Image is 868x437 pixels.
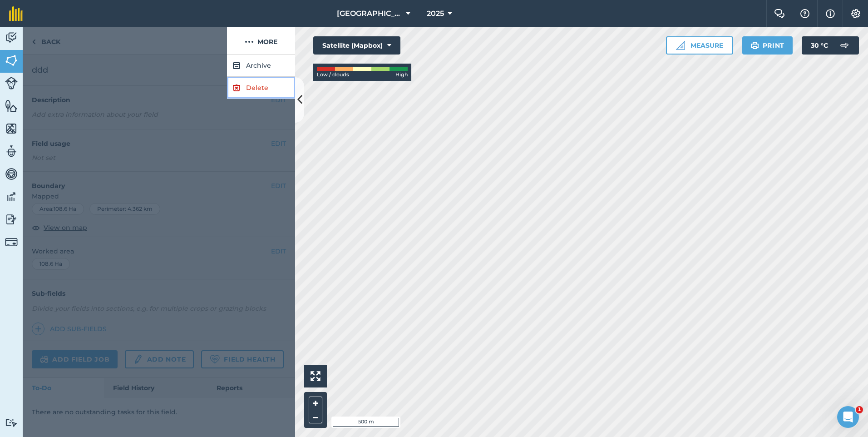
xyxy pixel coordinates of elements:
[5,77,18,89] img: svg+xml;base64,PD94bWwgdmVyc2lvbj0iMS4wIiBlbmNvZGluZz0idXRmLTgiPz4KPCEtLSBHZW5lcmF0b3I6IEFkb2JlIE...
[811,36,828,55] span: 30 ° C
[5,99,18,113] img: svg+xml;base64,PHN2ZyB4bWxucz0iaHR0cDovL3d3dy53My5vcmcvMjAwMC9zdmciIHdpZHRoPSI1NiIgaGVpZ2h0PSI2MC...
[802,36,859,55] button: 30 °C
[5,122,18,135] img: svg+xml;base64,PHN2ZyB4bWxucz0iaHR0cDovL3d3dy53My5vcmcvMjAwMC9zdmciIHdpZHRoPSI1NiIgaGVpZ2h0PSI2MC...
[5,236,18,248] img: svg+xml;base64,PD94bWwgdmVyc2lvbj0iMS4wIiBlbmNvZGluZz0idXRmLTgiPz4KPCEtLSBHZW5lcmF0b3I6IEFkb2JlIE...
[5,190,18,204] img: svg+xml;base64,PD94bWwgdmVyc2lvbj0iMS4wIiBlbmNvZGluZz0idXRmLTgiPz4KPCEtLSBHZW5lcmF0b3I6IEFkb2JlIE...
[799,9,810,18] img: A question mark icon
[313,36,400,55] button: Satellite (Mapbox)
[227,27,295,54] button: More
[5,167,18,181] img: svg+xml;base64,PD94bWwgdmVyc2lvbj0iMS4wIiBlbmNvZGluZz0idXRmLTgiPz4KPCEtLSBHZW5lcmF0b3I6IEFkb2JlIE...
[309,397,322,410] button: +
[232,60,241,71] img: svg+xml;base64,PHN2ZyB4bWxucz0iaHR0cDovL3d3dy53My5vcmcvMjAwMC9zdmciIHdpZHRoPSIxOCIgaGVpZ2h0PSIyNC...
[232,82,241,93] img: svg+xml;base64,PHN2ZyB4bWxucz0iaHR0cDovL3d3dy53My5vcmcvMjAwMC9zdmciIHdpZHRoPSIxOCIgaGVpZ2h0PSIyNC...
[774,9,785,18] img: Two speech bubbles overlapping with the left bubble in the forefront
[309,410,322,423] button: –
[227,55,295,77] button: Archive
[837,406,859,428] iframe: Intercom live chat
[245,36,254,47] img: svg+xml;base64,PHN2ZyB4bWxucz0iaHR0cDovL3d3dy53My5vcmcvMjAwMC9zdmciIHdpZHRoPSIyMCIgaGVpZ2h0PSIyNC...
[826,8,835,19] img: svg+xml;base64,PHN2ZyB4bWxucz0iaHR0cDovL3d3dy53My5vcmcvMjAwMC9zdmciIHdpZHRoPSIxNyIgaGVpZ2h0PSIxNy...
[5,213,18,226] img: svg+xml;base64,PD94bWwgdmVyc2lvbj0iMS4wIiBlbmNvZGluZz0idXRmLTgiPz4KPCEtLSBHZW5lcmF0b3I6IEFkb2JlIE...
[227,77,295,99] a: Delete
[5,144,18,158] img: svg+xml;base64,PD94bWwgdmVyc2lvbj0iMS4wIiBlbmNvZGluZz0idXRmLTgiPz4KPCEtLSBHZW5lcmF0b3I6IEFkb2JlIE...
[666,36,733,55] button: Measure
[835,36,853,55] img: svg+xml;base64,PD94bWwgdmVyc2lvbj0iMS4wIiBlbmNvZGluZz0idXRmLTgiPz4KPCEtLSBHZW5lcmF0b3I6IEFkb2JlIE...
[395,71,408,79] span: High
[317,71,349,79] span: Low / clouds
[856,406,863,413] span: 1
[5,54,18,67] img: svg+xml;base64,PHN2ZyB4bWxucz0iaHR0cDovL3d3dy53My5vcmcvMjAwMC9zdmciIHdpZHRoPSI1NiIgaGVpZ2h0PSI2MC...
[676,41,685,50] img: Ruler icon
[750,40,759,51] img: svg+xml;base64,PHN2ZyB4bWxucz0iaHR0cDovL3d3dy53My5vcmcvMjAwMC9zdmciIHdpZHRoPSIxOSIgaGVpZ2h0PSIyNC...
[5,418,18,427] img: svg+xml;base64,PD94bWwgdmVyc2lvbj0iMS4wIiBlbmNvZGluZz0idXRmLTgiPz4KPCEtLSBHZW5lcmF0b3I6IEFkb2JlIE...
[427,8,444,19] span: 2025
[742,36,793,55] button: Print
[850,9,861,18] img: A cog icon
[5,31,18,45] img: svg+xml;base64,PD94bWwgdmVyc2lvbj0iMS4wIiBlbmNvZGluZz0idXRmLTgiPz4KPCEtLSBHZW5lcmF0b3I6IEFkb2JlIE...
[337,8,402,19] span: [GEOGRAPHIC_DATA][PERSON_NAME]
[311,371,321,381] img: Four arrows, one pointing top left, one top right, one bottom right and the last bottom left
[9,6,23,21] img: fieldmargin Logo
